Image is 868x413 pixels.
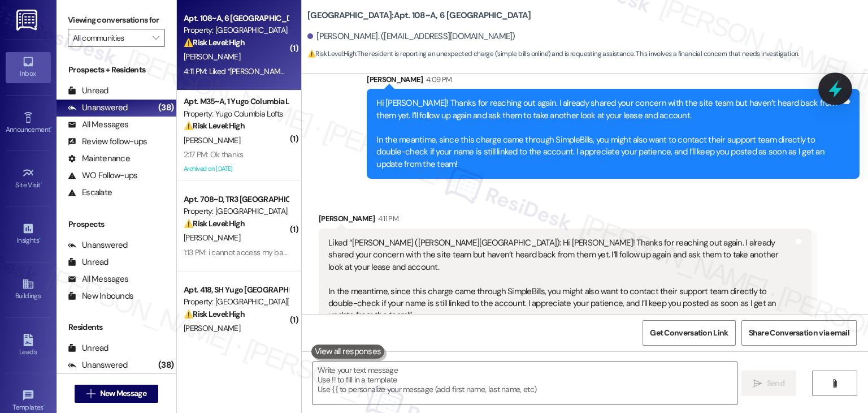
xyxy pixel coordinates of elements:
[741,320,857,346] button: Share Conversation via email
[184,284,288,296] div: Apt. 418, SH Yugo [GEOGRAPHIC_DATA][PERSON_NAME]
[6,330,51,361] a: Leads
[6,219,51,249] a: Insights •
[319,213,811,229] div: [PERSON_NAME]
[184,108,288,120] div: Property: Yugo Columbia Lofts
[184,121,245,131] strong: ⚠️ Risk Level: High
[155,356,176,374] div: (38)
[57,64,176,76] div: Prospects + Residents
[6,274,51,305] a: Buildings
[184,218,245,229] strong: ⚠️ Risk Level: High
[41,179,42,187] span: •
[184,233,240,243] span: [PERSON_NAME]
[376,97,841,170] div: Hi [PERSON_NAME]! Thanks for reaching out again. I already shared your concern with the site team...
[68,256,108,268] div: Unread
[184,323,240,333] span: [PERSON_NAME]
[184,296,288,308] div: Property: [GEOGRAPHIC_DATA][PERSON_NAME]
[16,10,40,31] img: ResiDesk Logo
[44,402,45,410] span: •
[749,327,849,339] span: Share Conversation via email
[307,49,356,58] strong: ⚠️ Risk Level: High
[184,247,463,257] div: 1:13 PM: i cannot access my balance. within my portal, it says i have no balance to pay
[68,187,112,199] div: Escalate
[650,327,728,339] span: Get Conversation Link
[753,379,762,388] i: 
[830,379,839,388] i: 
[68,102,128,114] div: Unanswered
[68,342,108,354] div: Unread
[307,31,515,42] div: [PERSON_NAME]. ([EMAIL_ADDRESS][DOMAIN_NAME])
[86,389,95,398] i: 
[767,377,784,389] span: Send
[184,135,240,145] span: [PERSON_NAME]
[68,136,147,148] div: Review follow-ups
[73,29,147,47] input: All communities
[423,74,452,85] div: 4:09 PM
[68,85,108,97] div: Unread
[57,321,176,333] div: Residents
[184,149,243,160] div: 2:17 PM: Ok thanks
[307,48,799,60] span: : The resident is reporting an unexpected charge ('simple bills online') and is requesting assist...
[6,164,51,194] a: Site Visit •
[375,213,398,225] div: 4:11 PM
[184,96,288,107] div: Apt. M35~A, 1 Yugo Columbia Lofts
[153,33,159,42] i: 
[184,37,245,48] strong: ⚠️ Risk Level: High
[643,320,735,346] button: Get Conversation Link
[367,74,860,89] div: [PERSON_NAME]
[328,237,793,322] div: Liked “[PERSON_NAME] ([PERSON_NAME][GEOGRAPHIC_DATA]): Hi [PERSON_NAME]! Thanks for reaching out ...
[68,153,130,165] div: Maintenance
[741,371,796,396] button: Send
[184,24,288,36] div: Property: [GEOGRAPHIC_DATA]
[184,193,288,205] div: Apt. 708~D, TR3 [GEOGRAPHIC_DATA]
[307,10,531,21] b: [GEOGRAPHIC_DATA]: Apt. 108~A, 6 [GEOGRAPHIC_DATA]
[68,273,128,285] div: All Messages
[184,51,240,62] span: [PERSON_NAME]
[57,218,176,230] div: Prospects
[50,124,52,132] span: •
[68,170,137,182] div: WO Follow-ups
[68,239,128,251] div: Unanswered
[75,385,158,403] button: New Message
[68,11,165,29] label: Viewing conversations for
[68,290,133,302] div: New Inbounds
[155,99,176,117] div: (38)
[39,235,41,243] span: •
[6,52,51,83] a: Inbox
[68,359,128,371] div: Unanswered
[184,12,288,24] div: Apt. 108~A, 6 [GEOGRAPHIC_DATA]
[68,119,128,131] div: All Messages
[184,309,245,319] strong: ⚠️ Risk Level: High
[184,205,288,217] div: Property: [GEOGRAPHIC_DATA]
[183,162,289,176] div: Archived on [DATE]
[100,388,146,399] span: New Message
